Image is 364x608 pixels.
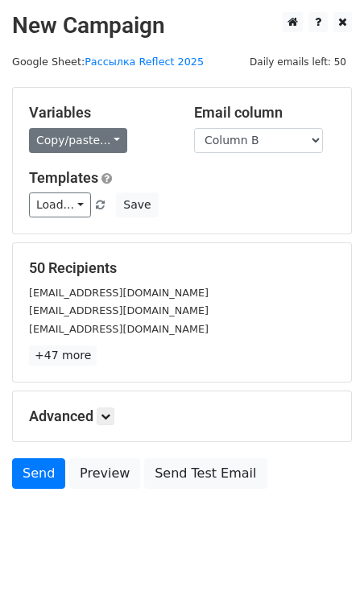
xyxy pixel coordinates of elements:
[283,531,364,608] iframe: Chat Widget
[12,56,204,68] small: Google Sheet:
[194,104,335,122] h5: Email column
[29,345,97,366] a: +47 more
[12,12,352,39] h2: New Campaign
[244,56,352,68] a: Daily emails left: 50
[29,128,127,153] a: Copy/paste...
[29,287,209,299] small: [EMAIL_ADDRESS][DOMAIN_NAME]
[12,458,65,489] a: Send
[29,304,209,316] small: [EMAIL_ADDRESS][DOMAIN_NAME]
[29,104,170,122] h5: Variables
[29,407,335,425] h5: Advanced
[144,458,267,489] a: Send Test Email
[29,323,209,335] small: [EMAIL_ADDRESS][DOMAIN_NAME]
[29,169,98,186] a: Templates
[29,259,335,277] h5: 50 Recipients
[69,458,140,489] a: Preview
[116,192,158,217] button: Save
[244,53,352,71] span: Daily emails left: 50
[85,56,204,68] a: Рассылка Reflect 2025
[29,192,91,217] a: Load...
